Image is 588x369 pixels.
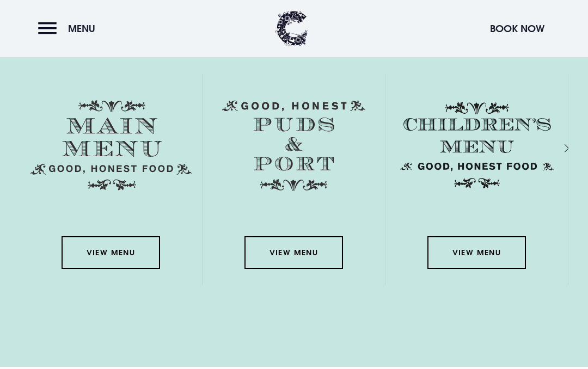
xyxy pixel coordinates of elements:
[427,236,525,269] a: View Menu
[244,236,342,269] a: View Menu
[62,236,160,269] a: View Menu
[485,17,550,40] button: Book Now
[222,100,365,192] img: Menu puds and port
[396,100,558,190] img: Childrens Menu 1
[38,17,101,40] button: Menu
[68,22,95,35] span: Menu
[550,140,560,156] div: Next slide
[30,100,192,190] img: Menu main menu
[275,11,308,46] img: Clandeboye Lodge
